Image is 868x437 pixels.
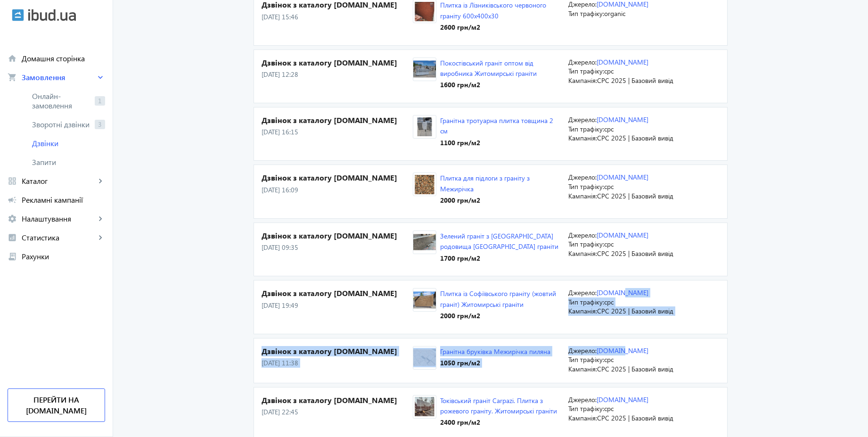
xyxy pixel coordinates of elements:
span: Тип трафіку: [568,182,604,191]
span: CPC 2025 | Базовий вивід [597,306,673,315]
span: CPC 2025 | Базовий вивід [597,191,673,200]
span: Тип трафіку: [568,404,604,413]
mat-icon: keyboard_arrow_right [96,233,105,242]
h4: Дзвінок з каталогу [DOMAIN_NAME] [262,395,413,405]
a: Токівський граніт Carpazi. Плитка з рожевого граніту. Житомирські граніти [440,396,557,415]
p: [DATE] 16:09 [262,185,413,195]
mat-icon: home [8,54,17,63]
span: Зворотні дзвінки [32,120,91,129]
span: CPC 2025 | Базовий вивід [597,76,673,85]
img: 14072689df0a8309ce1107411961850-25b2916b5c.jpg [413,397,436,416]
span: CPC 2025 | Базовий вивід [597,413,673,422]
span: Кампанія: [568,133,597,142]
p: [DATE] 11:38 [262,358,413,368]
span: Кампанія: [568,76,597,85]
span: Джерело: [568,346,597,355]
div: 2600 грн /м2 [440,23,561,32]
img: 535462f3f4339aeb67032965796243-f675047e32.jpg [413,175,436,194]
span: Рахунки [22,252,105,261]
img: 113956451266f82b620554630286633-f168edea71.jpg [413,348,436,367]
span: cpc [604,404,614,413]
h4: Дзвінок з каталогу [DOMAIN_NAME] [262,115,413,125]
span: 1 [95,96,105,106]
a: [DOMAIN_NAME] [597,173,648,181]
span: Джерело: [568,115,597,124]
span: Кампанія: [568,306,597,315]
span: Тип трафіку: [568,297,604,306]
mat-icon: keyboard_arrow_right [96,73,105,82]
a: [DOMAIN_NAME] [597,395,648,404]
mat-icon: settings [8,214,17,223]
a: [DOMAIN_NAME] [597,346,648,355]
a: Плитка із Лізниківського червоного граніту 600x400x30 [440,0,546,20]
mat-icon: keyboard_arrow_right [96,214,105,223]
div: 1700 грн /м2 [440,254,561,263]
span: organic [604,9,625,18]
span: Тип трафіку: [568,66,604,75]
img: 8564689dee26ce0e54255512013905-85e1f81c8a.jpg [413,59,436,79]
div: 2000 грн /м2 [440,196,561,205]
span: Тип трафіку: [568,9,604,18]
a: [DOMAIN_NAME] [597,115,648,124]
span: CPC 2025 | Базовий вивід [597,249,673,258]
a: Плитка для підлоги з граніту з Межирічка [440,173,530,193]
p: [DATE] 16:15 [262,127,413,137]
div: 1600 грн /м2 [440,80,561,90]
span: cpc [604,182,614,191]
mat-icon: keyboard_arrow_right [96,176,105,186]
span: Рекламні кампанії [22,195,105,205]
h4: Дзвінок з каталогу [DOMAIN_NAME] [262,346,413,356]
a: Перейти на [DOMAIN_NAME] [8,388,105,422]
h4: Дзвінок з каталогу [DOMAIN_NAME] [262,58,413,68]
a: Гранітна бруківка Межирічка пиляна [440,347,550,356]
div: 1100 грн /м2 [440,138,561,148]
span: Тип трафіку: [568,355,604,364]
h4: Дзвінок з каталогу [DOMAIN_NAME] [262,288,413,298]
img: 14072689df13515aa05632463767379-f0da178965.jpg [413,290,436,310]
span: cpc [604,239,614,248]
span: Запити [32,157,105,167]
img: 14067689def17a8aca1385782804784-d09b7ab79d.jpg [413,117,436,137]
span: Статистика [22,233,96,242]
p: [DATE] 19:49 [262,301,413,310]
mat-icon: analytics [8,233,17,242]
a: Покостівський граніт оптом від виробника Житомирські граніти [440,58,537,78]
span: Кампанія: [568,249,597,258]
mat-icon: receipt_long [8,252,17,261]
a: Плитка із Софіївського граніту (жовтий граніт) Житомирські граніти [440,289,556,308]
span: Кампанія: [568,413,597,422]
span: Каталог [22,176,96,186]
p: [DATE] 12:28 [262,70,413,79]
span: Дзвінки [32,139,105,148]
span: Домашня сторінка [22,54,105,63]
span: CPC 2025 | Базовий вивід [597,364,673,373]
h4: Дзвінок з каталогу [DOMAIN_NAME] [262,173,413,183]
span: Налаштування [22,214,96,223]
img: ibud.svg [12,9,24,21]
span: cpc [604,355,614,364]
p: [DATE] 22:45 [262,407,413,417]
a: Гранітна тротуарна плитка товщина 2 см [440,116,553,135]
span: Тип трафіку: [568,239,604,248]
span: CPC 2025 | Базовий вивід [597,133,673,142]
span: Кампанія: [568,191,597,200]
span: cpc [604,66,614,75]
mat-icon: campaign [8,195,17,205]
span: Джерело: [568,58,597,66]
a: [DOMAIN_NAME] [597,288,648,297]
span: Джерело: [568,231,597,239]
div: 2400 грн /м2 [440,418,561,427]
span: 3 [95,120,105,129]
mat-icon: shopping_cart [8,73,17,82]
h4: Дзвінок з каталогу [DOMAIN_NAME] [262,231,413,241]
span: Кампанія: [568,364,597,373]
span: Тип трафіку: [568,124,604,133]
p: [DATE] 15:46 [262,12,413,22]
span: Замовлення [22,73,96,82]
span: cpc [604,124,614,133]
span: Джерело: [568,173,597,181]
a: Зелений граніт з [GEOGRAPHIC_DATA] родовища [GEOGRAPHIC_DATA] граніти [440,231,558,251]
span: cpc [604,297,614,306]
div: 1050 грн /м2 [440,358,550,368]
img: 535462f3f4321959e9383547519512-7bf5effc9c.jpeg [413,232,436,252]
